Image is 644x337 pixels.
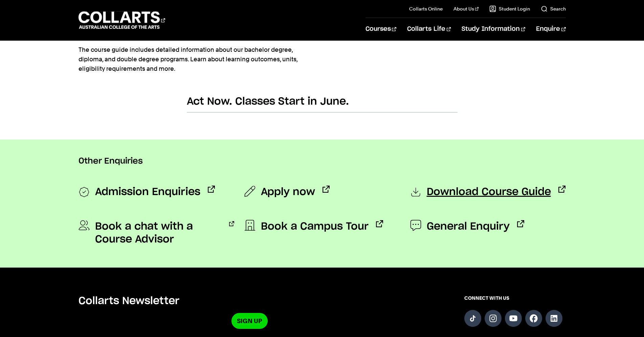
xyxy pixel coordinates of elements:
[244,186,330,198] a: Apply now
[485,310,502,327] a: Follow us on Instagram
[546,310,562,327] a: Follow us on LinkedIn
[261,220,369,233] span: Book a Campus Tour
[464,295,566,301] span: CONNECT WITH US
[79,295,421,308] h5: Collarts Newsletter
[365,18,396,40] a: Courses
[79,45,301,73] p: The course guide includes detailed information about our bachelor degree, diploma, and double deg...
[95,220,222,246] span: Book a chat with a Course Advisor
[525,310,542,327] a: Follow us on Facebook
[410,220,524,233] a: General Enquiry
[541,5,566,12] a: Search
[95,186,200,199] span: Admission Enquiries
[79,186,215,199] a: Admission Enquiries
[187,95,458,112] h2: Act Now. Classes Start in June.
[244,220,383,233] a: Book a Campus Tour
[79,220,234,246] a: Book a chat with a Course Advisor
[409,5,443,12] a: Collarts Online
[407,18,451,40] a: Collarts Life
[462,18,525,40] a: Study Information
[505,310,522,327] a: Follow us on YouTube
[231,313,268,329] a: Sign Up
[79,10,165,30] div: Go to homepage
[427,220,510,233] span: General Enquiry
[489,5,530,12] a: Student Login
[464,310,481,327] a: Follow us on TikTok
[410,186,565,199] a: Download Course Guide
[79,156,566,167] p: Other Enquiries
[261,186,315,198] span: Apply now
[453,5,479,12] a: About Us
[536,18,565,40] a: Enquire
[464,295,566,329] div: Connect with us on social media
[427,186,551,199] span: Download Course Guide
